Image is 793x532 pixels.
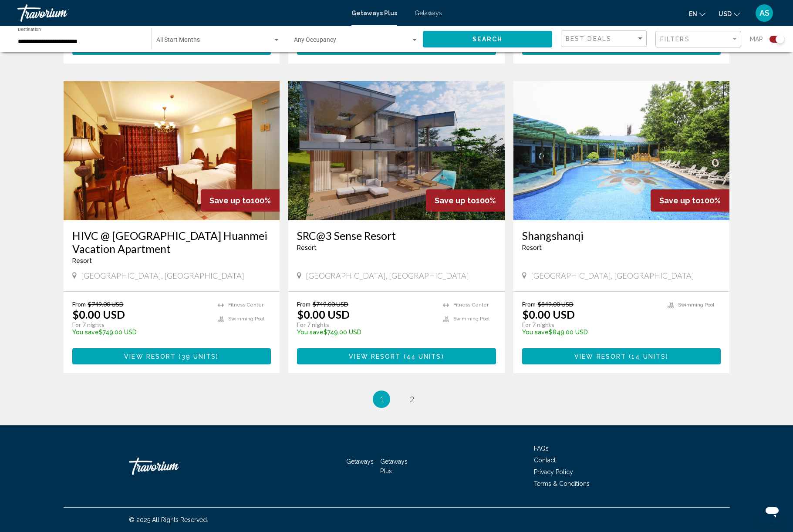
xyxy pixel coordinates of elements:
[426,189,505,212] div: 100%
[297,244,317,251] span: Resort
[72,329,209,336] p: $749.00 USD
[88,300,124,308] span: $749.00 USD
[522,229,721,242] a: Shangshanqi
[719,10,732,17] span: USD
[297,321,434,329] p: For 7 nights
[689,7,705,20] button: Change language
[522,348,721,364] button: View Resort(14 units)
[72,348,271,364] button: View Resort(39 units)
[64,81,280,220] img: C700I01X.jpg
[406,353,442,360] span: 44 units
[522,329,549,336] span: You save
[81,271,244,280] span: [GEOGRAPHIC_DATA], [GEOGRAPHIC_DATA]
[297,348,496,364] button: View Resort(44 units)
[297,329,434,336] p: $749.00 USD
[201,189,280,212] div: 100%
[453,316,489,322] span: Swimming Pool
[129,516,208,523] span: © 2025 All Rights Reserved.
[64,391,730,408] ul: Pagination
[17,4,343,22] a: Travorium
[631,353,666,360] span: 14 units
[522,308,575,321] p: $0.00 USD
[689,10,697,17] span: en
[351,10,397,17] a: Getaways Plus
[651,189,729,212] div: 100%
[522,329,659,336] p: $849.00 USD
[534,480,590,487] a: Terms & Conditions
[423,31,552,47] button: Search
[72,300,86,308] span: From
[228,302,263,308] span: Fitness Center
[750,33,763,45] span: Map
[435,196,476,205] span: Save up to
[531,271,694,280] span: [GEOGRAPHIC_DATA], [GEOGRAPHIC_DATA]
[534,468,573,475] a: Privacy Policy
[513,81,730,220] img: DA10O01X.jpg
[626,353,668,360] span: ( )
[182,353,216,360] span: 39 units
[129,453,216,479] a: Travorium
[72,308,125,321] p: $0.00 USD
[297,329,324,336] span: You save
[758,497,786,525] iframe: Button to launch messaging window
[453,302,489,308] span: Fitness Center
[297,308,350,321] p: $0.00 USD
[124,353,176,360] span: View Resort
[522,244,542,251] span: Resort
[538,300,574,308] span: $849.00 USD
[288,81,505,220] img: DZ67I01X.jpg
[678,302,714,308] span: Swimming Pool
[297,229,496,242] a: SRC@3 Sense Resort
[415,10,442,17] a: Getaways
[719,7,740,20] button: Change currency
[753,4,776,22] button: User Menu
[472,36,503,43] span: Search
[297,300,310,308] span: From
[72,321,209,329] p: For 7 nights
[72,257,92,264] span: Resort
[410,394,414,404] span: 2
[380,458,408,475] a: Getaways Plus
[522,300,536,308] span: From
[228,316,264,322] span: Swimming Pool
[306,271,469,280] span: [GEOGRAPHIC_DATA], [GEOGRAPHIC_DATA]
[72,229,271,255] a: HIVC @ [GEOGRAPHIC_DATA] Huanmei Vacation Apartment
[349,353,401,360] span: View Resort
[72,329,99,336] span: You save
[660,36,690,43] span: Filters
[379,394,384,404] span: 1
[401,353,444,360] span: ( )
[209,196,251,205] span: Save up to
[659,196,701,205] span: Save up to
[534,445,549,452] a: FAQs
[566,35,644,43] mat-select: Sort by
[313,300,348,308] span: $749.00 USD
[346,458,374,465] a: Getaways
[176,353,219,360] span: ( )
[522,321,659,329] p: For 7 nights
[655,30,741,48] button: Filter
[759,9,769,17] span: AS
[534,457,556,464] a: Contact
[566,35,611,42] span: Best Deals
[574,353,626,360] span: View Resort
